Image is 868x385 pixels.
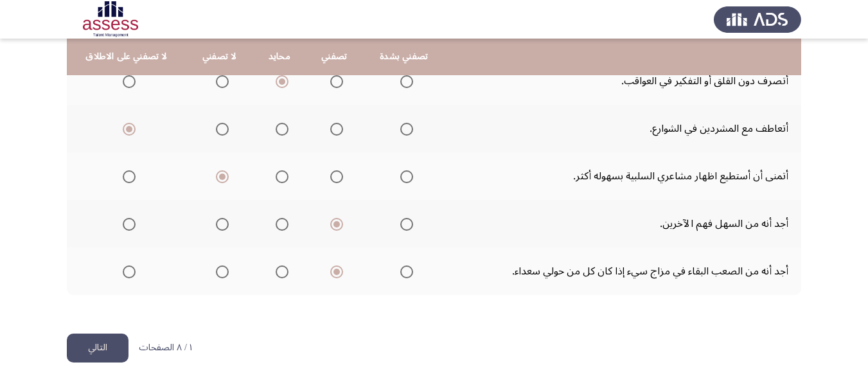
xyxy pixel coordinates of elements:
[186,39,253,75] th: لا تصفني
[395,118,413,139] mat-radio-group: Select an option
[139,343,192,354] p: ١ / ٨ الصفحات
[395,165,413,187] mat-radio-group: Select an option
[325,70,343,92] mat-radio-group: Select an option
[253,39,306,75] th: محايد
[395,260,413,282] mat-radio-group: Select an option
[118,260,136,282] mat-radio-group: Select an option
[118,213,136,235] mat-radio-group: Select an option
[211,70,229,92] mat-radio-group: Select an option
[714,1,801,37] img: Assess Talent Management logo
[445,57,801,105] td: أتصرف دون القلق أو التفكير في العواقب.
[67,39,186,75] th: لا تصفني على الاطلاق
[325,165,343,187] mat-radio-group: Select an option
[211,213,229,235] mat-radio-group: Select an option
[270,260,288,282] mat-radio-group: Select an option
[67,1,154,37] img: Assessment logo of Emotional Intelligence Assessment - THL
[118,70,136,92] mat-radio-group: Select an option
[445,200,801,247] td: أجد أنه من السهل فهم الآخرين.
[325,213,343,235] mat-radio-group: Select an option
[211,165,229,187] mat-radio-group: Select an option
[270,70,288,92] mat-radio-group: Select an option
[118,118,136,139] mat-radio-group: Select an option
[270,213,288,235] mat-radio-group: Select an option
[211,260,229,282] mat-radio-group: Select an option
[67,334,128,363] button: load next page
[211,118,229,139] mat-radio-group: Select an option
[325,260,343,282] mat-radio-group: Select an option
[270,118,288,139] mat-radio-group: Select an option
[445,247,801,295] td: أجد أنه من الصعب البقاء في مزاج سيء إذا كان كل من حولي سعداء.
[306,39,363,75] th: تصفني
[445,105,801,152] td: أتعاطف مع المشردين في الشوارع.
[325,118,343,139] mat-radio-group: Select an option
[395,213,413,235] mat-radio-group: Select an option
[445,152,801,200] td: أتمنى أن أستطيع اظهار مشاعري السلبية بسهوله أكثر.
[270,165,288,187] mat-radio-group: Select an option
[118,165,136,187] mat-radio-group: Select an option
[363,39,445,75] th: تصفني بشدة
[395,70,413,92] mat-radio-group: Select an option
